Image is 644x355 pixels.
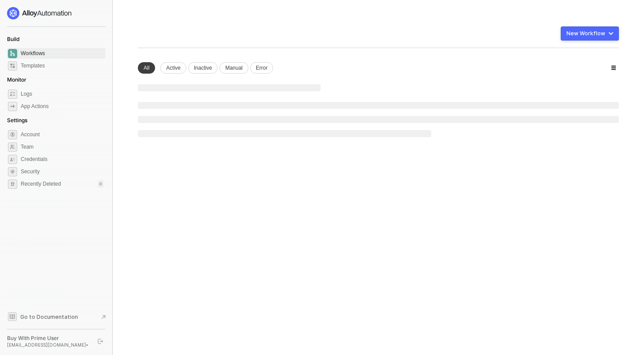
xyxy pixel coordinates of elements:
div: Error [250,62,274,74]
span: Go to Documentation [20,313,78,321]
div: [EMAIL_ADDRESS][DOMAIN_NAME] • [7,342,90,348]
span: document-arrow [99,313,108,321]
div: Buy With Prime User [7,335,90,342]
div: Inactive [188,62,218,74]
span: Team [21,142,104,152]
span: credentials [8,155,17,164]
span: settings [8,179,17,189]
span: dashboard [8,49,17,58]
span: Security [21,166,104,177]
div: 0 [98,180,104,187]
div: Manual [219,62,248,74]
div: Active [160,62,186,74]
span: icon-logs [8,90,17,99]
span: Templates [21,60,104,71]
img: logo [7,7,72,19]
span: Build [7,36,19,42]
span: settings [8,130,17,139]
span: security [8,167,17,176]
span: Credentials [21,154,104,164]
span: Recently Deleted [21,180,61,188]
div: App Actions [21,103,48,110]
span: Account [21,129,104,140]
span: team [8,142,17,152]
div: New Workflow [566,30,605,37]
span: Monitor [7,76,26,83]
span: marketplace [8,61,17,71]
span: Logs [21,89,104,99]
span: logout [98,339,103,344]
span: Settings [7,117,27,123]
span: Workflows [21,48,104,59]
a: Knowledge Base [7,311,106,322]
button: New Workflow [561,26,619,41]
span: icon-app-actions [8,102,17,111]
span: documentation [8,312,17,321]
a: logo [7,7,105,19]
div: All [138,62,155,74]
